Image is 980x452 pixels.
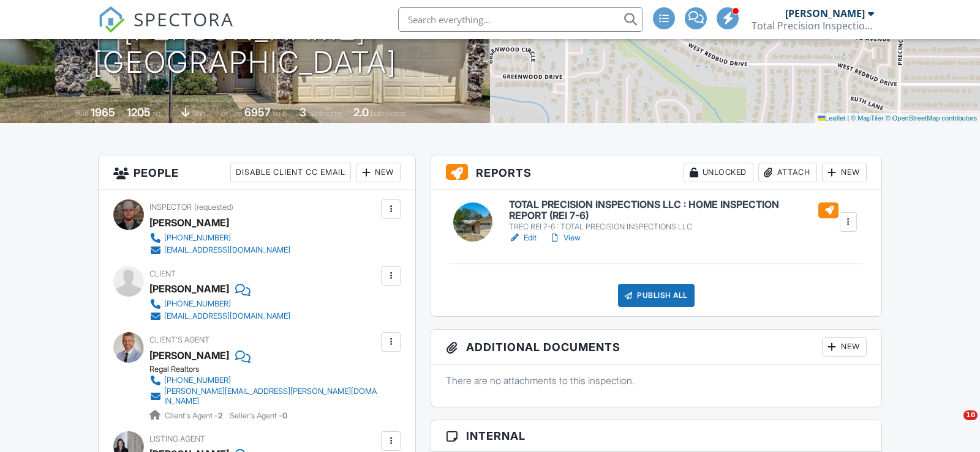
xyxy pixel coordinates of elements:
h3: Additional Documents [431,330,881,365]
a: [PERSON_NAME] [149,346,229,365]
span: sq. ft. [153,109,170,118]
a: © OpenStreetMap contributors [886,114,977,122]
div: Total Precision Inspections LLC [752,20,874,32]
span: (requested) [194,202,233,212]
input: Search everything... [398,7,643,32]
h3: People [99,155,415,190]
h3: Internal [431,420,881,452]
a: [PHONE_NUMBER] [149,298,290,310]
a: [PERSON_NAME][EMAIL_ADDRESS][PERSON_NAME][DOMAIN_NAME] [149,387,378,406]
span: Inspector [149,202,192,212]
a: [EMAIL_ADDRESS][DOMAIN_NAME] [149,310,290,322]
h6: TOTAL PRECISION INSPECTIONS LLC : HOME INSPECTION REPORT (REI 7-6) [509,199,839,221]
div: 3 [300,106,306,119]
span: Client's Agent - [165,411,225,420]
div: [EMAIL_ADDRESS][DOMAIN_NAME] [164,311,290,321]
span: | [847,114,849,122]
div: [PHONE_NUMBER] [164,233,231,243]
a: [PHONE_NUMBER] [149,232,290,244]
div: Disable Client CC Email [230,163,351,182]
a: SPECTORA [98,17,234,42]
a: Leaflet [818,114,845,122]
strong: 0 [282,411,287,420]
a: [EMAIL_ADDRESS][DOMAIN_NAME] [149,244,290,256]
span: Client [149,269,176,278]
span: slab [192,109,205,118]
div: [PERSON_NAME] [149,213,229,232]
div: New [822,163,867,182]
div: Publish All [618,284,695,307]
strong: 2 [218,411,223,420]
span: SPECTORA [134,6,234,32]
div: [PHONE_NUMBER] [164,299,231,309]
h3: Reports [431,155,881,190]
img: The Best Home Inspection Software - Spectora [98,6,125,33]
span: bedrooms [308,109,342,118]
div: [PERSON_NAME] [785,7,865,20]
span: Listing Agent [149,434,205,443]
span: 10 [963,410,978,420]
div: Regal Realtors [149,365,388,374]
span: sq.ft. [273,109,288,118]
div: 6957 [244,106,271,119]
div: 2.0 [353,106,369,119]
span: Client's Agent [149,335,209,344]
a: © MapTiler [851,114,884,122]
iframe: Intercom live chat [938,410,968,440]
div: 1205 [127,106,151,119]
a: [PHONE_NUMBER] [149,374,378,387]
span: Built [75,109,89,118]
div: [PHONE_NUMBER] [164,376,231,385]
div: TREC REI 7-6 : TOTAL PRECISION INSPECTIONS LLC [509,222,839,232]
div: [PERSON_NAME] [149,280,229,298]
span: Seller's Agent - [230,411,287,420]
div: Unlocked [684,163,753,182]
div: New [822,337,867,357]
span: bathrooms [371,109,405,118]
div: [EMAIL_ADDRESS][DOMAIN_NAME] [164,245,290,255]
div: 1965 [91,106,115,119]
a: TOTAL PRECISION INSPECTIONS LLC : HOME INSPECTION REPORT (REI 7-6) TREC REI 7-6 : TOTAL PRECISION... [509,199,839,232]
div: Attach [758,163,817,182]
p: There are no attachments to this inspection. [446,374,867,387]
span: Lot Size [217,109,243,118]
div: New [356,163,401,182]
div: [PERSON_NAME][EMAIL_ADDRESS][PERSON_NAME][DOMAIN_NAME] [164,387,378,406]
a: Edit [509,232,537,244]
a: View [549,232,581,244]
